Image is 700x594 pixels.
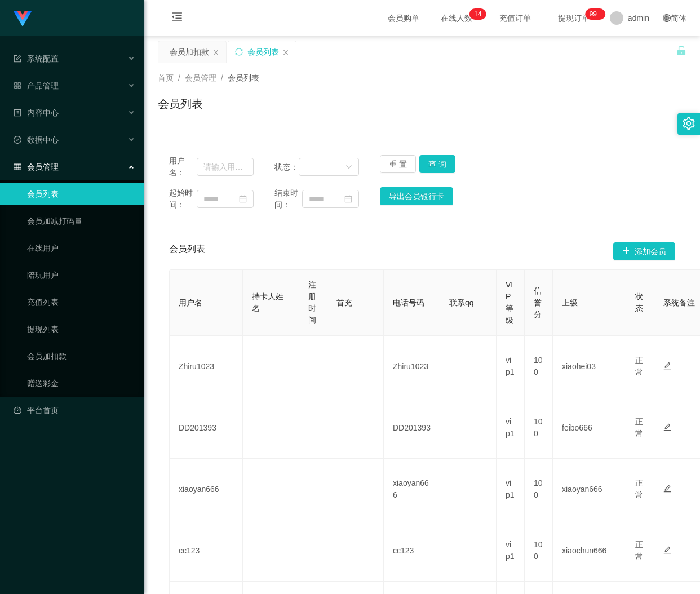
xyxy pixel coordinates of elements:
span: 结束时间： [274,187,302,211]
td: DD201393 [170,397,243,459]
a: 会员列表 [27,183,135,205]
span: 会员列表 [228,73,259,82]
td: vip1 [497,397,525,459]
button: 图标: plus添加会员 [613,242,675,260]
td: xiaoyan666 [553,459,626,520]
i: 图标: form [14,55,21,63]
i: 图标: close [282,49,289,56]
td: xiaohei03 [553,336,626,397]
i: 图标: calendar [344,195,352,203]
i: 图标: table [14,163,21,171]
span: 正常 [635,540,643,561]
i: 图标: edit [663,546,671,554]
td: vip1 [497,520,525,582]
button: 重 置 [380,155,416,173]
span: 内容中心 [14,108,59,117]
span: 会员列表 [169,242,205,260]
div: 会员加扣款 [170,41,209,63]
span: VIP等级 [506,280,513,325]
h1: 会员列表 [158,95,203,112]
span: 数据中心 [14,135,59,144]
span: 系统备注 [663,298,695,307]
i: 图标: menu-fold [158,1,196,37]
button: 导出会员银行卡 [380,187,453,205]
i: 图标: unlock [676,46,686,56]
a: 充值列表 [27,291,135,313]
i: 图标: down [345,163,352,171]
td: cc123 [384,520,440,582]
span: 状态： [274,161,299,173]
td: xiaoyan666 [384,459,440,520]
td: 100 [525,397,553,459]
i: 图标: global [663,14,671,22]
p: 1 [474,8,478,20]
td: DD201393 [384,397,440,459]
span: 持卡人姓名 [252,292,283,313]
a: 赠送彩金 [27,372,135,394]
span: / [221,73,223,82]
span: 电话号码 [393,298,424,307]
i: 图标: calendar [239,195,247,203]
span: 正常 [635,478,643,499]
td: xiaoyan666 [170,459,243,520]
sup: 1158 [585,8,605,20]
i: 图标: setting [683,117,695,130]
i: 图标: check-circle-o [14,136,21,144]
sup: 14 [469,8,486,20]
i: 图标: edit [663,423,671,431]
span: 正常 [635,417,643,438]
td: cc123 [170,520,243,582]
span: 在线人数 [435,14,478,22]
td: vip1 [497,459,525,520]
span: 用户名： [169,155,197,179]
a: 在线用户 [27,237,135,259]
input: 请输入用户名 [197,158,254,176]
div: 会员列表 [247,41,279,63]
i: 图标: appstore-o [14,82,21,90]
a: 会员加减打码量 [27,210,135,232]
span: 用户名 [179,298,202,307]
span: 状态 [635,292,643,313]
span: 注册时间 [308,280,316,325]
span: 首页 [158,73,174,82]
a: 图标: dashboard平台首页 [14,399,135,422]
span: / [178,73,180,82]
a: 陪玩用户 [27,264,135,286]
span: 首充 [336,298,352,307]
td: xiaochun666 [553,520,626,582]
i: 图标: close [212,49,219,56]
span: 充值订单 [494,14,537,22]
td: 100 [525,459,553,520]
span: 会员管理 [185,73,216,82]
span: 产品管理 [14,81,59,90]
i: 图标: profile [14,109,21,117]
p: 4 [478,8,482,20]
span: 提现订单 [552,14,595,22]
i: 图标: edit [663,362,671,370]
span: 信誉分 [534,286,542,319]
span: 系统配置 [14,54,59,63]
a: 会员加扣款 [27,345,135,367]
td: Zhiru1023 [384,336,440,397]
button: 查 询 [419,155,455,173]
span: 正常 [635,356,643,376]
td: vip1 [497,336,525,397]
td: feibo666 [553,397,626,459]
td: 100 [525,520,553,582]
td: Zhiru1023 [170,336,243,397]
span: 上级 [562,298,578,307]
i: 图标: sync [235,48,243,56]
span: 联系qq [449,298,474,307]
a: 提现列表 [27,318,135,340]
img: logo.9652507e.png [14,11,32,27]
span: 会员管理 [14,162,59,171]
span: 起始时间： [169,187,197,211]
td: 100 [525,336,553,397]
